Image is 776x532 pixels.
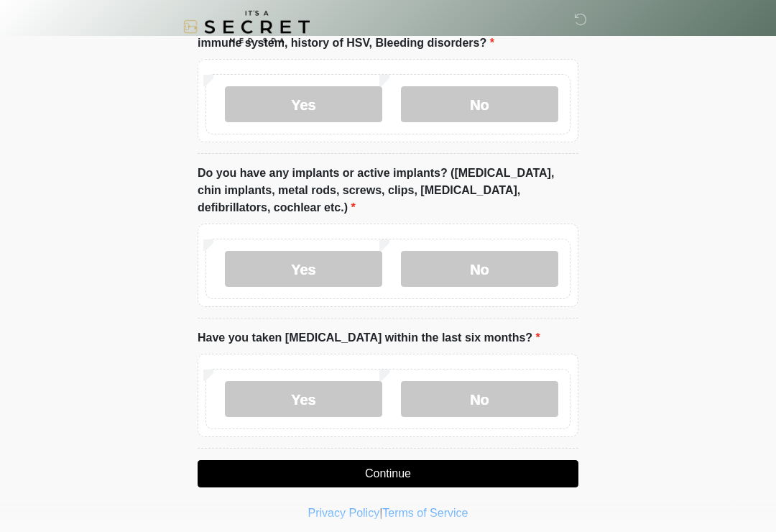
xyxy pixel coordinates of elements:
img: It's A Secret Med Spa Logo [183,11,310,43]
label: No [401,252,558,288]
a: Terms of Service [382,508,468,520]
label: Do you have any implants or active implants? ([MEDICAL_DATA], chin implants, metal rods, screws, ... [198,165,578,217]
label: Yes [225,252,382,288]
label: No [401,382,558,418]
label: Yes [225,382,382,418]
label: Yes [225,87,382,123]
a: | [379,508,382,520]
label: No [401,87,558,123]
button: Continue [198,461,578,488]
label: Have you taken [MEDICAL_DATA] within the last six months? [198,330,540,347]
a: Privacy Policy [308,508,380,520]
